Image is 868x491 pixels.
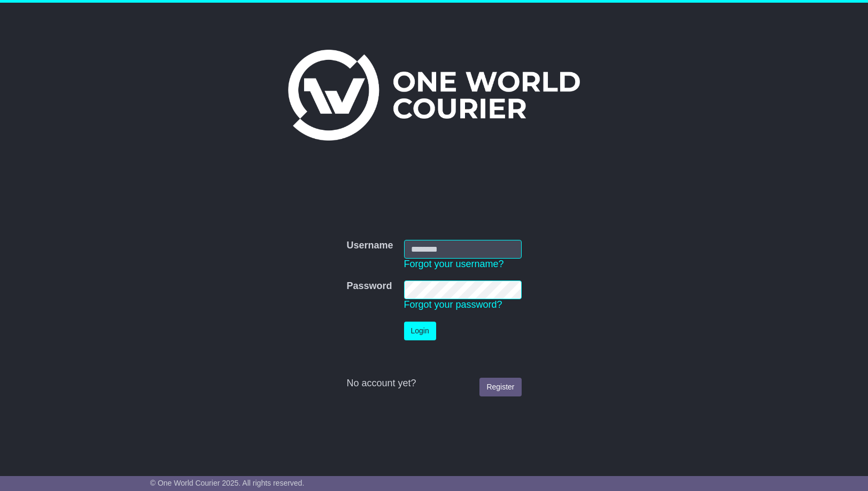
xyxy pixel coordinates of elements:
[288,50,580,141] img: One World
[404,259,504,269] a: Forgot your username?
[346,280,392,292] label: Password
[346,240,393,252] label: Username
[404,299,502,310] a: Forgot your password?
[404,322,436,340] button: Login
[150,479,305,487] span: © One World Courier 2025. All rights reserved.
[479,378,521,396] a: Register
[346,378,521,389] div: No account yet?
